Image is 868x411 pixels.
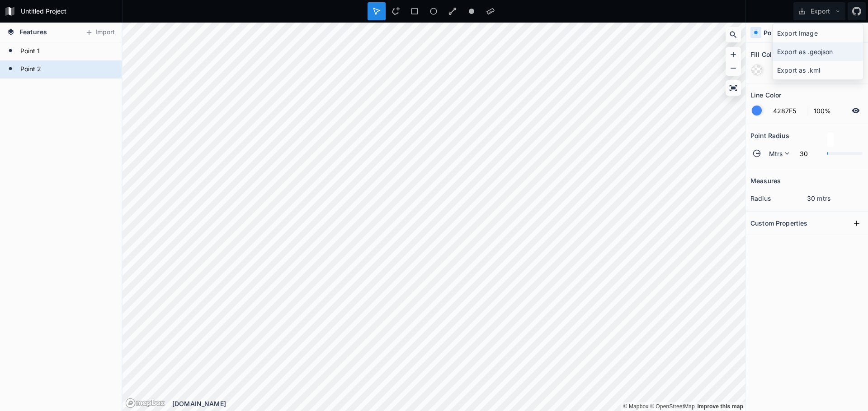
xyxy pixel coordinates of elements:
h2: Measures [750,174,781,188]
h2: Point Radius [750,129,789,143]
div: Export as .geojson [773,42,863,61]
dt: radius [750,194,807,203]
h4: Point 2 [764,28,786,37]
a: Mapbox [623,403,648,410]
h2: Line Color [750,88,781,102]
div: Export Image [773,24,863,42]
a: OpenStreetMap [650,403,695,410]
a: Mapbox logo [125,398,165,408]
span: Mtrs [769,149,783,158]
span: Features [19,27,47,37]
div: [DOMAIN_NAME] [172,399,745,408]
a: Map feedback [697,403,743,410]
button: Import [80,25,119,40]
dd: 30 mtrs [807,194,863,203]
h2: Custom Properties [750,216,807,230]
h2: Fill Color [750,47,778,61]
button: Export [793,2,845,20]
div: Export as .kml [773,61,863,79]
input: 0 [794,148,823,159]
